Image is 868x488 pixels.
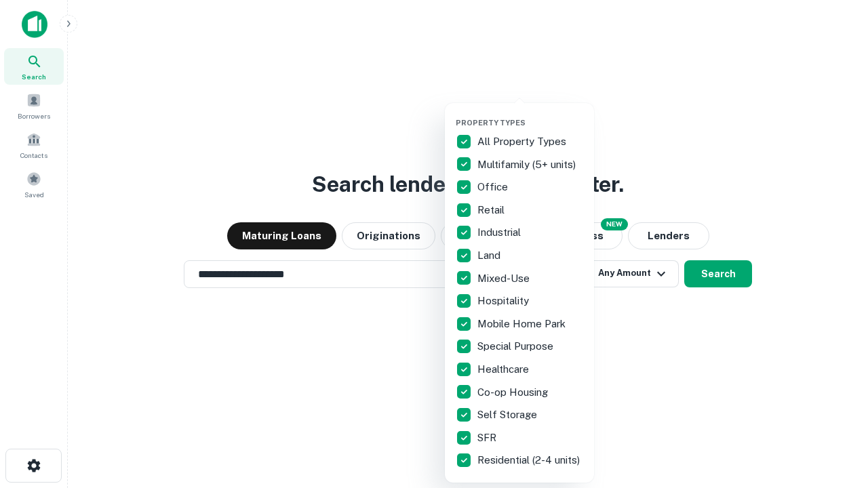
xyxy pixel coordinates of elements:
p: Special Purpose [477,338,556,354]
p: SFR [477,430,499,446]
iframe: Chat Widget [800,380,868,445]
p: Office [477,179,511,195]
span: Property Types [456,119,526,127]
p: Land [477,247,503,264]
p: Retail [477,202,507,218]
p: Mixed-Use [477,270,532,287]
p: Industrial [477,224,524,241]
p: Co-op Housing [477,384,551,401]
p: Multifamily (5+ units) [477,157,578,173]
p: Healthcare [477,361,532,378]
p: Residential (2-4 units) [477,452,583,468]
p: Mobile Home Park [477,316,568,332]
p: Hospitality [477,293,532,309]
p: All Property Types [477,134,569,150]
p: Self Storage [477,407,540,423]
